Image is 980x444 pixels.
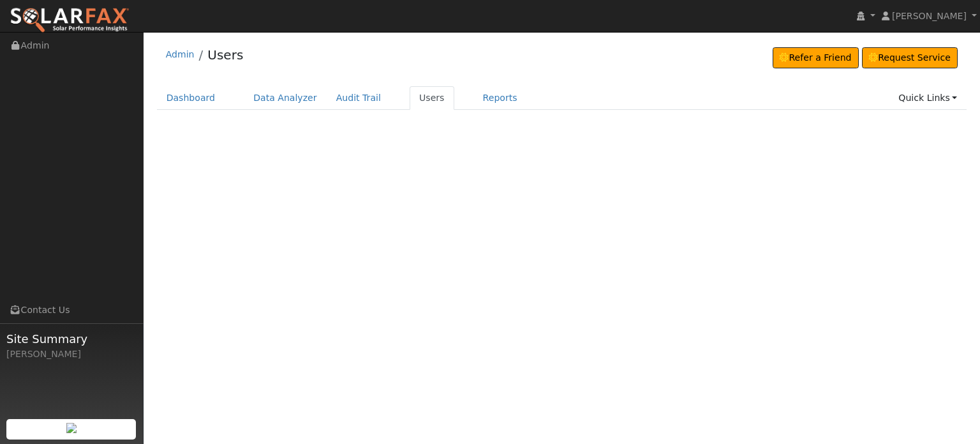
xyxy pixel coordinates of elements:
a: Admin [166,49,195,59]
a: Request Service [862,47,958,69]
a: Quick Links [889,86,967,110]
a: Reports [473,86,527,110]
span: Site Summary [6,330,137,348]
a: Users [207,47,243,63]
img: retrieve [66,423,77,433]
a: Refer a Friend [773,47,859,69]
a: Audit Trail [327,86,390,110]
span: [PERSON_NAME] [892,11,967,21]
div: [PERSON_NAME] [6,348,137,361]
a: Dashboard [157,86,225,110]
a: Data Analyzer [244,86,327,110]
img: SolarFax [10,7,130,34]
a: Users [410,86,454,110]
